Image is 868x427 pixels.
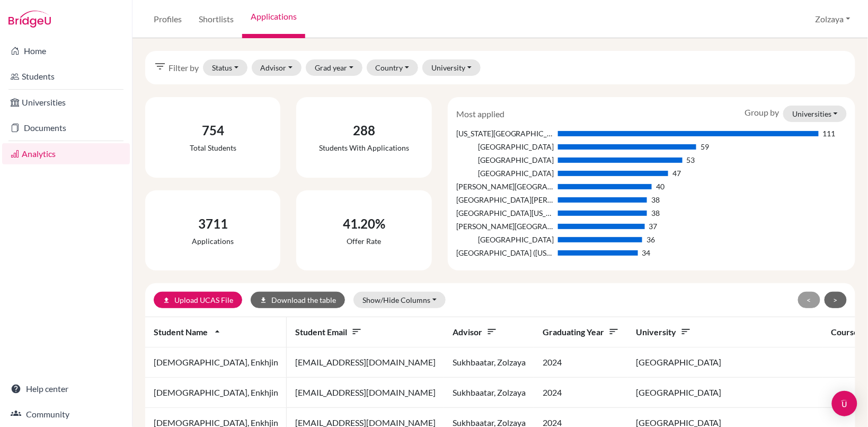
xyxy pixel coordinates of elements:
[444,378,534,408] td: Sukhbaatar, Zolzaya
[2,92,130,113] a: Universities
[627,378,823,408] td: [GEOGRAPHIC_DATA]
[154,60,166,73] i: filter_list
[422,59,481,76] button: University
[2,143,130,164] a: Analytics
[154,327,223,337] span: Student name
[456,234,554,245] div: [GEOGRAPHIC_DATA]
[656,181,665,192] div: 40
[636,327,691,337] span: University
[367,59,419,76] button: Country
[456,154,554,165] div: [GEOGRAPHIC_DATA]
[832,391,857,416] div: Open Intercom Messenger
[444,347,534,378] td: Sukhbaatar, Zolzaya
[651,194,660,205] div: 38
[287,378,444,408] td: [EMAIL_ADDRESS][DOMAIN_NAME]
[2,66,130,87] a: Students
[649,221,658,232] div: 37
[154,292,242,308] a: uploadUpload UCAS File
[680,326,691,337] i: sort
[646,234,655,245] div: 36
[2,404,130,425] a: Community
[486,326,497,337] i: sort
[306,59,362,76] button: Grad year
[145,347,287,378] td: [DEMOGRAPHIC_DATA], Enkhjin
[2,378,130,399] a: Help center
[534,378,627,408] td: 2024
[456,207,554,219] div: [GEOGRAPHIC_DATA][US_STATE]
[543,327,619,337] span: Graduating year
[252,59,302,76] button: Advisor
[190,142,236,153] div: Total students
[448,108,512,120] div: Most applied
[825,292,847,308] button: >
[687,154,695,165] div: 53
[456,194,554,205] div: [GEOGRAPHIC_DATA][PERSON_NAME]
[456,128,554,139] div: [US_STATE][GEOGRAPHIC_DATA]
[295,327,362,337] span: Student email
[701,141,709,152] div: 59
[456,181,554,192] div: [PERSON_NAME][GEOGRAPHIC_DATA]
[353,292,446,308] button: Show/Hide Columns
[251,292,345,308] button: downloadDownload the table
[456,141,554,152] div: [GEOGRAPHIC_DATA]
[737,106,855,122] div: Group by
[456,247,554,258] div: [GEOGRAPHIC_DATA] ([US_STATE])
[212,326,223,337] i: arrow_drop_up
[260,297,267,304] i: download
[145,378,287,408] td: [DEMOGRAPHIC_DATA], Enkhjin
[811,9,855,29] button: Zolzaya
[608,326,619,337] i: sort
[823,128,836,139] div: 111
[783,106,847,122] button: Universities
[163,297,170,304] i: upload
[343,214,385,233] div: 41.20%
[169,62,199,74] span: Filter by
[192,214,234,233] div: 3711
[2,40,130,62] a: Home
[798,292,820,308] button: <
[351,326,362,337] i: sort
[2,117,130,138] a: Documents
[651,207,660,219] div: 38
[203,59,247,76] button: Status
[534,347,627,378] td: 2024
[190,121,236,140] div: 754
[192,236,234,247] div: Applications
[672,168,681,179] div: 47
[627,347,823,378] td: [GEOGRAPHIC_DATA]
[287,347,444,378] td: [EMAIL_ADDRESS][DOMAIN_NAME]
[8,11,51,28] img: Bridge-U
[642,247,651,258] div: 34
[343,236,385,247] div: Offer rate
[456,168,554,179] div: [GEOGRAPHIC_DATA]
[456,221,554,232] div: [PERSON_NAME][GEOGRAPHIC_DATA]
[319,121,409,140] div: 288
[453,327,497,337] span: Advisor
[319,142,409,153] div: Students with applications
